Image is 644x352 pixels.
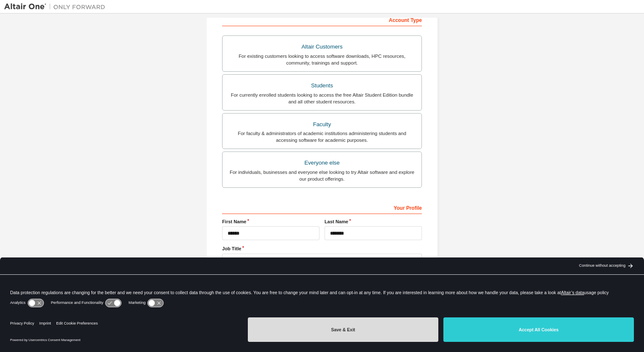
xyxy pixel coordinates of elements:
[228,41,416,53] div: Altair Customers
[228,157,416,169] div: Everyone else
[222,245,422,252] label: Job Title
[222,13,422,26] div: Account Type
[325,218,422,225] label: Last Name
[222,218,319,225] label: First Name
[4,3,110,11] img: Altair One
[228,53,416,66] div: For existing customers looking to access software downloads, HPC resources, community, trainings ...
[228,130,416,144] div: For faculty & administrators of academic institutions administering students and accessing softwa...
[228,169,416,182] div: For individuals, businesses and everyone else looking to try Altair software and explore our prod...
[228,80,416,92] div: Students
[228,119,416,130] div: Faculty
[228,92,416,105] div: For currently enrolled students looking to access the free Altair Student Edition bundle and all ...
[222,200,422,214] div: Your Profile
